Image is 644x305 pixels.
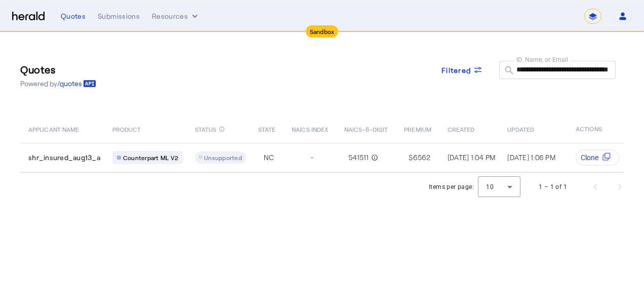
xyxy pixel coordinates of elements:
span: NAICS INDEX [292,124,328,134]
button: Resources dropdown menu [152,11,200,21]
span: [DATE] 1:04 PM [448,153,496,162]
div: Sandbox [306,25,339,37]
h3: Quotes [20,62,96,77]
a: /quotes [57,79,96,89]
span: Filtered [441,65,471,75]
div: Quotes [61,11,86,21]
span: PRODUCT [112,124,141,134]
span: 6562 [413,152,431,163]
span: - [310,152,313,163]
mat-icon: info_outline [219,124,225,135]
span: 541511 [348,152,369,163]
span: APPLICANT NAME [28,124,79,134]
span: STATE [258,124,275,134]
span: UPDATED [507,124,534,134]
mat-icon: info_outline [369,152,378,163]
mat-label: ID, Name, or Email [516,56,569,63]
span: $ [409,152,413,163]
span: Counterpart ML V2 [123,154,178,162]
span: shr_insured_aug13_a [28,152,100,163]
span: CREATED [448,124,475,134]
div: Items per page: [429,182,474,192]
p: Powered by [20,79,96,89]
span: NAICS-6-DIGIT [344,124,388,134]
span: Unsupported [204,154,242,161]
mat-icon: search [499,65,516,78]
div: 1 – 1 of 1 [539,182,567,192]
button: Clone [576,149,620,166]
span: PREMIUM [404,124,431,134]
th: ACTIONS [568,115,624,143]
span: [DATE] 1:06 PM [507,153,555,162]
span: STATUS [195,124,217,134]
img: Herald Logo [12,12,45,21]
span: NC [264,152,274,163]
button: Filtered [433,61,491,79]
span: Clone [581,152,598,163]
div: Submissions [98,11,140,21]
